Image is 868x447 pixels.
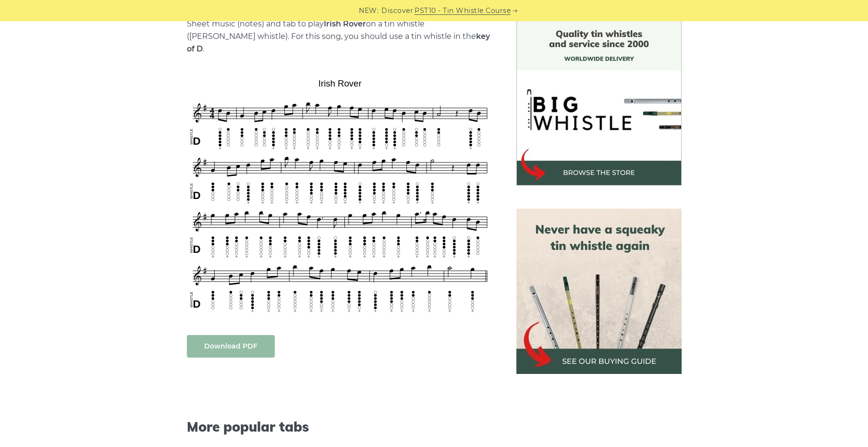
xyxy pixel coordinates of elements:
[187,75,493,315] img: Irish Rover Tin Whistle Tab & Sheet Music
[516,20,682,186] img: BigWhistle Tin Whistle Store
[415,5,511,16] a: PST10 - Tin Whistle Course
[359,5,379,16] span: NEW:
[187,18,493,55] p: Sheet music (notes) and tab to play on a tin whistle ([PERSON_NAME] whistle). For this song, you ...
[516,209,682,374] img: tin whistle buying guide
[324,19,366,28] strong: Irish Rover
[381,5,413,16] span: Discover
[187,32,490,53] strong: key of D
[187,419,493,435] span: More popular tabs
[187,335,275,358] a: Download PDF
